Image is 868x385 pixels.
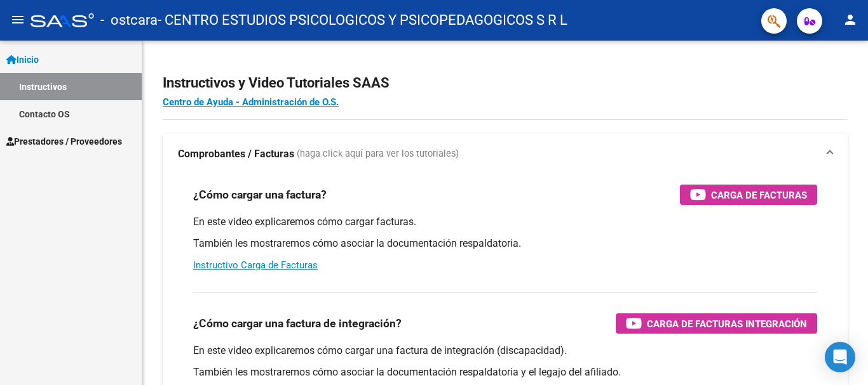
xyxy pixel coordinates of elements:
h3: ¿Cómo cargar una factura? [193,186,327,204]
h2: Instructivos y Video Tutoriales SAAS [163,71,848,95]
button: Carga de Facturas Integración [616,313,817,334]
a: Centro de Ayuda - Administración de O.S. [163,96,339,108]
span: Carga de Facturas Integración [647,316,807,332]
p: En este video explicaremos cómo cargar una factura de integración (discapacidad). [193,344,817,358]
p: En este video explicaremos cómo cargar facturas. [193,215,817,229]
div: Open Intercom Messenger [825,342,855,372]
span: Carga de Facturas [711,187,807,203]
a: Instructivo Carga de Facturas [193,259,318,271]
mat-expansion-panel-header: Comprobantes / Facturas (haga click aquí para ver los tutoriales) [163,134,848,174]
strong: Comprobantes / Facturas [178,147,294,161]
mat-icon: menu [10,12,25,27]
span: - CENTRO ESTUDIOS PSICOLOGICOS Y PSICOPEDAGOGICOS S R L [158,6,567,34]
h3: ¿Cómo cargar una factura de integración? [193,315,402,332]
span: Inicio [6,53,39,67]
span: - ostcara [100,6,158,34]
button: Carga de Facturas [680,185,817,205]
span: Prestadores / Proveedores [6,134,122,148]
p: También les mostraremos cómo asociar la documentación respaldatoria y el legajo del afiliado. [193,365,817,379]
p: También les mostraremos cómo asociar la documentación respaldatoria. [193,237,817,251]
mat-icon: person [843,12,858,27]
span: (haga click aquí para ver los tutoriales) [297,147,459,161]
